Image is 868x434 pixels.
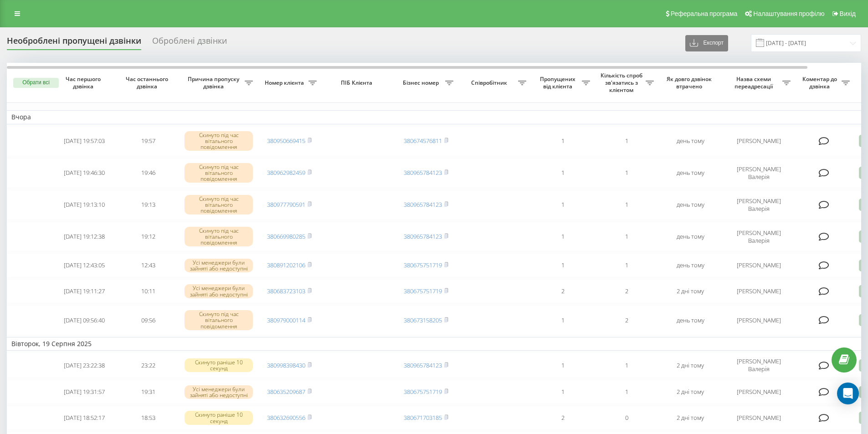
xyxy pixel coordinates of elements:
[531,190,595,220] td: 1
[399,79,445,87] span: Бізнес номер
[116,126,180,156] td: 19:57
[52,126,116,156] td: [DATE] 19:57:03
[531,126,595,156] td: 1
[722,279,795,303] td: [PERSON_NAME]
[13,78,59,88] button: Обрати всі
[404,168,442,177] a: 380965784123
[267,287,305,295] a: 380683723103
[52,279,116,303] td: [DATE] 19:11:27
[658,158,722,188] td: день тому
[599,72,646,93] span: Кількість спроб зв'язатись з клієнтом
[185,358,253,372] div: Скинуто раніше 10 секунд
[685,35,728,51] button: Експорт
[595,352,658,378] td: 1
[152,36,227,50] div: Оброблені дзвінки
[404,200,442,209] a: 380965784123
[116,158,180,188] td: 19:46
[116,222,180,252] td: 19:12
[595,190,658,220] td: 1
[267,414,305,422] a: 380632690556
[727,76,782,90] span: Назва схеми переадресації
[595,158,658,188] td: 1
[722,380,795,404] td: [PERSON_NAME]
[116,253,180,277] td: 12:43
[52,406,116,430] td: [DATE] 18:52:17
[185,284,253,298] div: Усі менеджери були зайняті або недоступні
[185,131,253,151] div: Скинуто під час вітального повідомлення
[267,361,305,369] a: 380998398430
[531,305,595,335] td: 1
[52,222,116,252] td: [DATE] 19:12:38
[722,352,795,378] td: [PERSON_NAME] Валерія
[116,305,180,335] td: 09:56
[116,380,180,404] td: 19:31
[267,388,305,396] a: 380635209687
[404,232,442,240] a: 380965784123
[267,316,305,324] a: 380979000114
[267,168,305,177] a: 380962982459
[595,406,658,430] td: 0
[658,406,722,430] td: 2 дні тому
[531,406,595,430] td: 2
[658,305,722,335] td: день тому
[52,380,116,404] td: [DATE] 19:31:57
[462,79,518,87] span: Співробітник
[837,383,859,404] div: Open Intercom Messenger
[531,380,595,404] td: 1
[722,158,795,188] td: [PERSON_NAME] Валерія
[722,406,795,430] td: [PERSON_NAME]
[595,253,658,277] td: 1
[658,279,722,303] td: 2 дні тому
[185,310,253,330] div: Скинуто під час вітального повідомлення
[116,190,180,220] td: 19:13
[185,76,245,90] span: Причина пропуску дзвінка
[671,10,738,17] span: Реферальна програма
[52,158,116,188] td: [DATE] 19:46:30
[535,76,582,90] span: Пропущених від клієнта
[185,385,253,399] div: Усі менеджери були зайняті або недоступні
[267,200,305,209] a: 380977790591
[666,76,715,90] span: Як довго дзвінок втрачено
[595,222,658,252] td: 1
[267,232,305,240] a: 380669980285
[185,163,253,183] div: Скинуто під час вітального повідомлення
[595,126,658,156] td: 1
[52,305,116,335] td: [DATE] 09:56:40
[658,352,722,378] td: 2 дні тому
[840,10,856,17] span: Вихід
[722,126,795,156] td: [PERSON_NAME]
[267,137,305,145] a: 380950669415
[404,137,442,145] a: 380674576811
[531,222,595,252] td: 1
[531,253,595,277] td: 1
[404,261,442,269] a: 380675751719
[595,305,658,335] td: 2
[404,287,442,295] a: 380675751719
[52,352,116,378] td: [DATE] 23:22:38
[658,253,722,277] td: день тому
[329,79,386,87] span: ПІБ Клієнта
[185,259,253,272] div: Усі менеджери були зайняті або недоступні
[116,279,180,303] td: 10:11
[404,388,442,396] a: 380675751719
[531,279,595,303] td: 2
[753,10,824,17] span: Налаштування профілю
[595,380,658,404] td: 1
[658,190,722,220] td: день тому
[116,352,180,378] td: 23:22
[7,36,141,50] div: Необроблені пропущені дзвінки
[116,406,180,430] td: 18:53
[404,414,442,422] a: 380671703185
[52,190,116,220] td: [DATE] 19:13:10
[185,195,253,215] div: Скинуто під час вітального повідомлення
[52,253,116,277] td: [DATE] 12:43:05
[531,352,595,378] td: 1
[262,79,308,87] span: Номер клієнта
[185,411,253,424] div: Скинуто раніше 10 секунд
[658,380,722,404] td: 2 дні тому
[722,222,795,252] td: [PERSON_NAME] Валерія
[800,76,842,90] span: Коментар до дзвінка
[722,305,795,335] td: [PERSON_NAME]
[531,158,595,188] td: 1
[722,190,795,220] td: [PERSON_NAME] Валерія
